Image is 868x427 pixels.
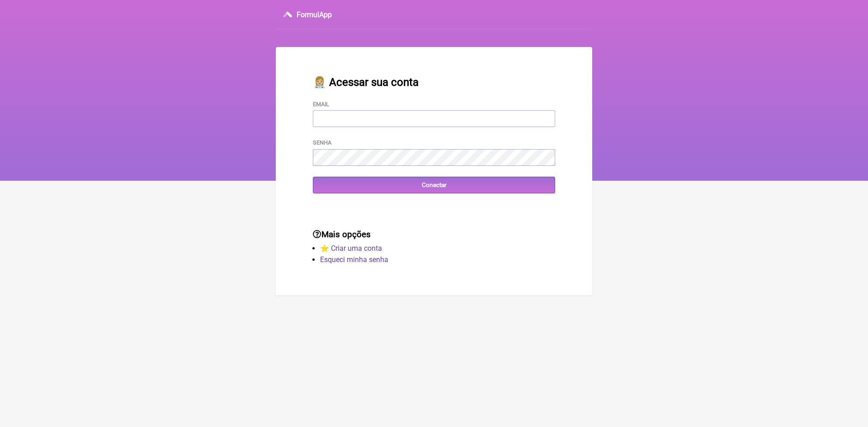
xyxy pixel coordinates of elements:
[313,101,329,108] label: Email
[320,244,382,253] a: ⭐️ Criar uma conta
[320,255,388,264] a: Esqueci minha senha
[313,76,555,89] h2: 👩🏼‍⚕️ Acessar sua conta
[313,177,555,193] input: Conectar
[297,10,332,19] h3: FormulApp
[313,139,331,146] label: Senha
[313,230,555,239] h3: Mais opções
